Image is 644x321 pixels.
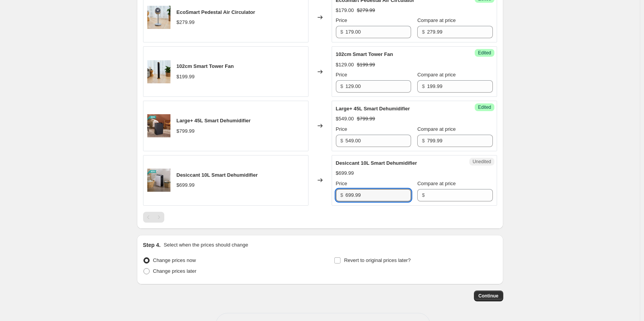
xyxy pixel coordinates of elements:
[153,268,197,274] span: Change prices later
[336,181,347,186] span: Price
[341,83,343,89] span: $
[336,160,417,166] span: Desiccant 10L Smart Dehumidifier
[177,73,195,81] div: $199.99
[177,118,251,123] span: Large+ 45L Smart Dehumidifier
[336,169,354,177] div: $699.99
[177,181,195,189] div: $699.99
[143,241,161,249] h2: Step 4.
[472,159,491,165] span: Unedited
[147,169,170,192] img: ACD200LIFESTYLE12000X2000_80x.webp
[344,257,411,263] span: Revert to original prices later?
[336,7,354,14] div: $179.00
[336,51,393,57] span: 102cm Smart Tower Fan
[478,104,491,110] span: Edited
[417,126,456,132] span: Compare at price
[147,6,170,29] img: Untitleddesign-2025-01-23T094005.816_80x.png
[143,212,164,223] nav: Pagination
[341,138,343,144] span: $
[357,7,375,14] strike: $279.99
[417,181,456,186] span: Compare at price
[341,29,343,35] span: $
[357,61,375,69] strike: $199.99
[147,114,170,137] img: 55_80x.webp
[177,9,255,15] span: EcoSmart Pedestal Air Circulator
[336,17,347,23] span: Price
[479,293,499,299] span: Continue
[422,192,425,198] span: $
[177,172,258,178] span: Desiccant 10L Smart Dehumidifier
[336,115,354,123] div: $549.00
[478,50,491,56] span: Edited
[422,83,425,89] span: $
[336,106,410,112] span: Large+ 45L Smart Dehumidifier
[147,60,170,83] img: 1_3e49dc35-f6b5-4140-992c-e764f8162bd7_80x.png
[422,29,425,35] span: $
[336,126,347,132] span: Price
[177,127,195,135] div: $799.99
[422,138,425,144] span: $
[336,61,354,69] div: $129.00
[474,291,503,301] button: Continue
[357,115,375,123] strike: $799.99
[164,241,248,249] p: Select when the prices should change
[177,19,195,26] div: $279.99
[417,72,456,78] span: Compare at price
[341,192,343,198] span: $
[417,17,456,23] span: Compare at price
[153,257,196,263] span: Change prices now
[336,72,347,78] span: Price
[177,63,234,69] span: 102cm Smart Tower Fan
